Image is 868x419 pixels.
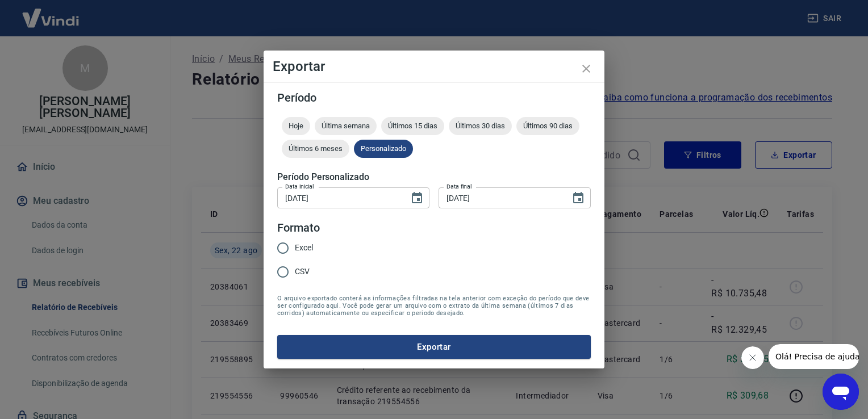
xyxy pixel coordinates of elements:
button: Choose date, selected date is 22 de ago de 2025 [406,187,428,209]
span: Últimos 30 dias [449,121,512,130]
span: Última semana [315,121,377,130]
div: Última semana [315,117,377,135]
input: DD/MM/YYYY [439,187,562,208]
div: Últimos 15 dias [381,117,444,135]
iframe: Botão para abrir a janela de mensagens [823,374,859,410]
span: Personalizado [354,144,413,153]
div: Últimos 30 dias [449,117,512,135]
span: Últimos 90 dias [516,121,579,130]
div: Personalizado [354,140,413,158]
legend: Formato [277,220,320,236]
button: close [573,55,600,82]
label: Data inicial [285,182,314,191]
span: Olá! Precisa de ajuda? [7,8,95,17]
button: Choose date, selected date is 22 de ago de 2025 [567,187,590,209]
span: CSV [295,266,310,278]
h5: Período [277,92,591,103]
iframe: Mensagem da empresa [769,344,859,369]
span: Excel [295,242,313,254]
iframe: Fechar mensagem [741,346,764,369]
button: Exportar [277,335,591,359]
span: Hoje [282,121,310,130]
h4: Exportar [273,60,595,73]
span: Últimos 15 dias [381,121,444,130]
div: Últimos 90 dias [516,117,579,135]
span: O arquivo exportado conterá as informações filtradas na tela anterior com exceção do período que ... [277,295,591,317]
div: Hoje [282,117,310,135]
label: Data final [446,182,472,191]
h5: Período Personalizado [277,171,591,183]
div: Últimos 6 meses [282,140,349,158]
span: Últimos 6 meses [282,144,349,153]
input: DD/MM/YYYY [277,187,401,208]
